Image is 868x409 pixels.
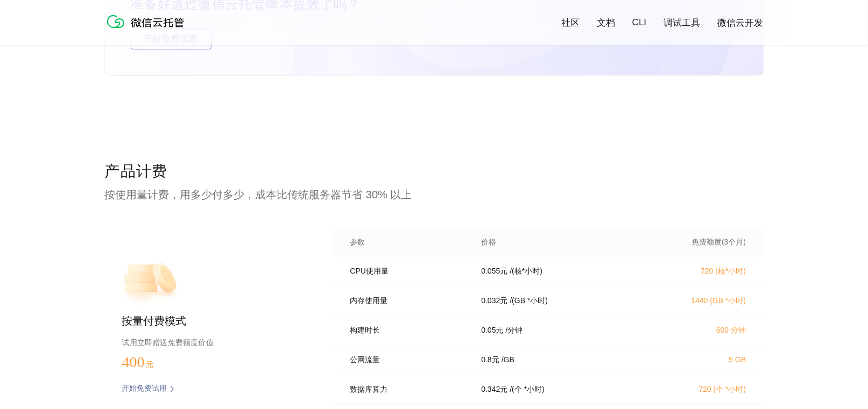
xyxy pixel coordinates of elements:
[350,267,467,276] p: CPU使用量
[652,296,746,306] p: 1440 (GB *小时)
[482,267,508,276] p: 0.055 元
[482,385,508,394] p: 0.342 元
[146,361,154,369] span: 元
[122,354,176,371] p: 400
[502,355,514,365] p: / GB
[664,17,701,29] a: 调试工具
[350,326,467,335] p: 构建时长
[482,238,497,247] p: 价格
[718,17,764,29] a: 微信云开发
[652,385,746,394] p: 720 (个 *小时)
[122,384,167,394] p: 开始免费试用
[122,314,299,329] p: 按量付费模式
[561,17,580,29] a: 社区
[510,385,545,394] p: / (个 *小时)
[105,11,191,32] img: 微信云托管
[350,385,467,394] p: 数据库算力
[105,187,764,202] p: 按使用量计费，用多少付多少，成本比传统服务器节省 30% 以上
[350,355,467,365] p: 公网流量
[510,267,543,276] p: / (核*小时)
[482,326,504,335] p: 0.05 元
[652,238,746,247] p: 免费额度(3个月)
[482,296,508,306] p: 0.032 元
[597,17,615,29] a: 文档
[652,267,746,276] p: 720 (核*小时)
[105,25,191,34] a: 微信云托管
[350,238,467,247] p: 参数
[122,335,299,349] p: 试用立即赠送免费额度价值
[632,17,646,28] a: CLI
[652,326,746,335] p: 600 分钟
[105,161,764,183] p: 产品计费
[350,296,467,306] p: 内存使用量
[510,296,548,306] p: / (GB *小时)
[482,355,499,365] p: 0.8 元
[652,355,746,364] p: 5 GB
[506,326,523,335] p: / 分钟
